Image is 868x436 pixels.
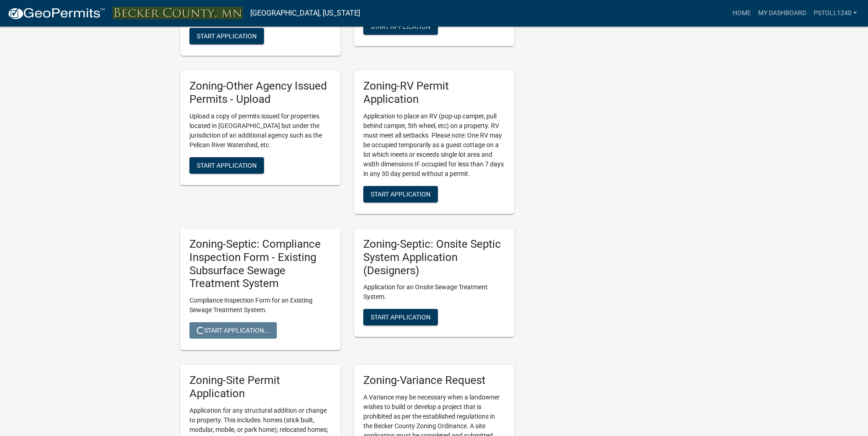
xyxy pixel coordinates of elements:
p: Upload a copy of permits issued for properties located in [GEOGRAPHIC_DATA] but under the jurisdi... [189,112,331,150]
button: Start Application [189,157,264,174]
a: pstoll1240 [810,5,861,22]
span: Start Application [371,314,431,321]
span: Start Application [371,23,431,30]
p: Compliance Inspection Form for an Existing Sewage Treatment System. [189,296,331,315]
a: [GEOGRAPHIC_DATA], [US_STATE] [250,5,360,21]
h5: Zoning-Site Permit Application [189,374,331,400]
a: My Dashboard [755,5,810,22]
p: Application to place an RV (pop-up camper, pull behind camper, 5th wheel, etc) on a property. RV ... [363,112,505,179]
button: Start Application [363,18,438,35]
a: Home [729,5,755,22]
span: Start Application [197,162,257,169]
h5: Zoning-Septic: Onsite Septic System Application (Designers) [363,238,505,277]
span: Start Application [197,32,257,40]
button: Start Application [189,28,264,44]
h5: Zoning-Other Agency Issued Permits - Upload [189,80,331,106]
h5: Zoning-Variance Request [363,374,505,387]
button: Start Application [363,186,438,202]
button: Start Application [363,309,438,325]
h5: Zoning-RV Permit Application [363,80,505,106]
img: Becker County, Minnesota [113,7,243,19]
span: Start Application... [197,327,270,334]
h5: Zoning-Septic: Compliance Inspection Form - Existing Subsurface Sewage Treatment System [189,238,331,290]
span: Start Application [371,191,431,198]
p: Application for an Onsite Sewage Treatment System. [363,282,505,302]
button: Start Application... [189,322,277,339]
